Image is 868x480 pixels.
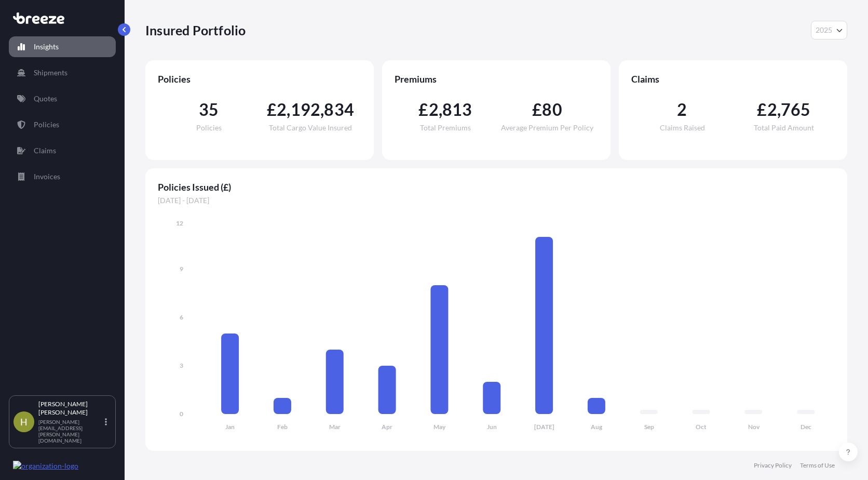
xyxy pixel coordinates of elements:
[225,423,235,431] tspan: Jan
[442,101,472,118] span: 813
[9,140,116,161] a: Claims
[267,101,277,118] span: £
[9,166,116,187] a: Invoices
[199,101,219,118] span: 35
[677,101,687,118] span: 2
[395,73,598,85] span: Premiums
[418,101,428,118] span: £
[180,265,183,273] tspan: 9
[277,101,287,118] span: 2
[748,423,760,431] tspan: Nov
[660,124,705,131] span: Claims Raised
[754,124,814,131] span: Total Paid Amount
[9,36,116,57] a: Insights
[631,73,835,85] span: Claims
[180,313,183,321] tspan: 6
[591,423,603,431] tspan: Aug
[324,101,354,118] span: 834
[433,423,446,431] tspan: May
[754,461,792,470] a: Privacy Policy
[429,101,439,118] span: 2
[501,124,593,131] span: Average Premium Per Policy
[277,423,288,431] tspan: Feb
[816,25,832,35] span: 2025
[180,410,183,418] tspan: 0
[420,124,471,131] span: Total Premiums
[291,101,321,118] span: 192
[287,101,290,118] span: ,
[34,171,60,182] p: Invoices
[269,124,352,131] span: Total Cargo Value Insured
[757,101,767,118] span: £
[34,94,57,104] p: Quotes
[158,195,835,206] span: [DATE] - [DATE]
[542,101,562,118] span: 80
[382,423,392,431] tspan: Apr
[38,400,103,417] p: [PERSON_NAME] [PERSON_NAME]
[158,181,835,193] span: Policies Issued (£)
[13,461,78,471] img: organization-logo
[34,68,67,78] p: Shipments
[180,362,183,369] tspan: 3
[767,101,777,118] span: 2
[38,419,103,444] p: [PERSON_NAME][EMAIL_ADDRESS][PERSON_NAME][DOMAIN_NAME]
[9,114,116,135] a: Policies
[811,21,847,39] button: Year Selector
[439,101,442,118] span: ,
[34,145,56,156] p: Claims
[487,423,497,431] tspan: Jun
[9,88,116,109] a: Quotes
[781,101,811,118] span: 765
[696,423,707,431] tspan: Oct
[320,101,324,118] span: ,
[34,119,59,130] p: Policies
[800,461,835,470] a: Terms of Use
[534,423,554,431] tspan: [DATE]
[644,423,654,431] tspan: Sep
[801,423,811,431] tspan: Dec
[196,124,222,131] span: Policies
[176,219,183,227] tspan: 12
[34,42,59,52] p: Insights
[532,101,542,118] span: £
[777,101,781,118] span: ,
[20,417,28,427] span: H
[158,73,361,85] span: Policies
[145,22,246,38] p: Insured Portfolio
[9,62,116,83] a: Shipments
[329,423,341,431] tspan: Mar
